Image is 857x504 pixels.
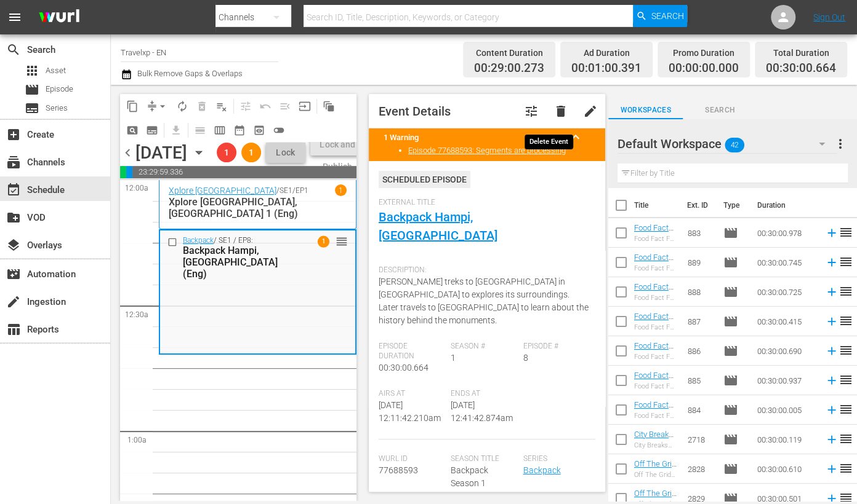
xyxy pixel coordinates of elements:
span: Workspaces [608,104,683,117]
div: Food Fact Fun [GEOGRAPHIC_DATA], [GEOGRAPHIC_DATA] [634,294,678,302]
td: 889 [683,248,718,277]
div: Content Duration [474,44,544,61]
button: more_vert [833,129,848,159]
td: 885 [683,366,718,395]
span: reorder [839,225,853,240]
span: more_vert [833,136,848,151]
button: Lock and Publish [310,133,364,156]
td: 00:30:00.725 [752,277,820,307]
p: 1 [339,186,343,195]
a: Food Fact Fun [GEOGRAPHIC_DATA], [GEOGRAPHIC_DATA] (PT) [634,282,677,347]
span: 00:00:00.000 [669,61,739,76]
span: Episode [723,373,738,388]
td: 884 [683,395,718,425]
p: EP1 [296,186,308,195]
th: Duration [750,188,824,222]
span: pageview_outlined [126,124,139,136]
td: 886 [683,336,718,366]
a: Food Fact Fun [GEOGRAPHIC_DATA], [GEOGRAPHIC_DATA](PT) [634,400,677,465]
td: 00:30:00.610 [752,454,820,484]
span: 23:29:59.336 [132,166,356,178]
span: 00:01:00.391 [120,166,126,178]
span: Automation [6,267,21,282]
span: subtitles_outlined [146,124,158,136]
div: Food Fact Fun Whistler, [GEOGRAPHIC_DATA] [634,264,678,272]
td: 888 [683,277,718,307]
td: 887 [683,307,718,336]
span: reorder [839,254,853,269]
div: Food Fact Fun [GEOGRAPHIC_DATA], [GEOGRAPHIC_DATA] [634,235,678,243]
span: Season # [451,342,517,352]
td: 00:30:00.978 [752,218,820,248]
div: [DATE] [135,143,187,163]
span: 24 hours Lineup View is OFF [269,120,289,140]
span: compress [146,100,158,112]
td: 2718 [683,425,718,454]
div: Backpack Hampi, [GEOGRAPHIC_DATA] (Eng) [183,245,299,280]
span: autorenew_outlined [176,100,188,112]
td: 883 [683,218,718,248]
td: 00:30:00.005 [752,395,820,425]
span: Ends At [451,389,517,399]
div: Food Fact Fun [GEOGRAPHIC_DATA], [GEOGRAPHIC_DATA] [634,323,678,331]
a: Food Fact Fun [GEOGRAPHIC_DATA], [GEOGRAPHIC_DATA](PT) [634,371,677,435]
a: Food Fact Fun [GEOGRAPHIC_DATA], [GEOGRAPHIC_DATA] (PT) [634,341,677,406]
span: Episode [46,83,73,95]
button: keyboard_arrow_up [561,122,590,152]
span: Description: [379,266,589,275]
span: Refresh All Search Blocks [315,94,339,118]
span: reorder [839,343,853,358]
span: Remove Gaps & Overlaps [142,96,172,116]
div: Scheduled Episode [379,171,470,188]
a: Backpack Hampi, [GEOGRAPHIC_DATA] [379,210,497,243]
span: Episode [723,403,738,417]
span: [PERSON_NAME] treks to [GEOGRAPHIC_DATA] in [GEOGRAPHIC_DATA] to explores its surroundings. Later... [379,277,589,325]
button: tune [517,96,546,126]
span: playlist_remove_outlined [215,100,228,112]
span: [DATE] 12:41:42.874am [451,400,513,423]
span: Bulk Remove Gaps & Overlaps [135,69,243,78]
div: / SE1 / EP8: [183,236,299,280]
span: Episode [723,226,738,240]
span: Create Series Block [142,120,162,140]
span: 1 [217,148,236,157]
span: Wurl Id [379,454,445,464]
td: 00:30:00.415 [752,307,820,336]
td: 00:30:00.119 [752,425,820,454]
span: Asset [46,65,66,77]
a: Xplore [GEOGRAPHIC_DATA] [169,186,276,195]
span: Create [6,127,21,142]
span: Episode [723,255,738,270]
span: Ingestion [6,294,21,309]
span: Schedule [6,183,21,197]
span: Airs At [379,389,445,399]
span: Episode [723,314,738,329]
span: Loop Content [172,96,192,116]
div: Promo Duration [669,44,739,61]
a: Food Fact Fun Whistler, [GEOGRAPHIC_DATA] (PT) [634,253,677,308]
div: Total Duration [766,44,836,61]
td: 00:30:00.937 [752,366,820,395]
span: 00:30:00.664 [379,363,428,372]
span: chevron_left [120,145,135,160]
span: Reports [6,322,21,337]
p: Xplore [GEOGRAPHIC_DATA], [GEOGRAPHIC_DATA] 1 (Eng) [169,196,347,219]
td: 00:30:00.690 [752,336,820,366]
span: Episode [723,285,738,299]
span: reorder [839,284,853,299]
span: keyboard_arrow_up [568,130,583,144]
span: Backpack Season 1 [451,465,488,488]
div: City Breaks [GEOGRAPHIC_DATA] [634,441,678,449]
span: Season Title [451,454,517,464]
span: 77688593 [379,465,418,475]
th: Type [716,188,750,222]
svg: Add to Schedule [825,285,839,299]
div: Food Fact Fun [GEOGRAPHIC_DATA], [GEOGRAPHIC_DATA] [634,353,678,361]
span: reorder [839,372,853,387]
span: Week Calendar View [210,120,230,140]
p: SE1 / [280,186,296,195]
div: Lock and Publish [316,133,358,156]
span: content_copy [126,100,139,112]
span: Series [523,454,589,464]
svg: Add to Schedule [825,344,839,358]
